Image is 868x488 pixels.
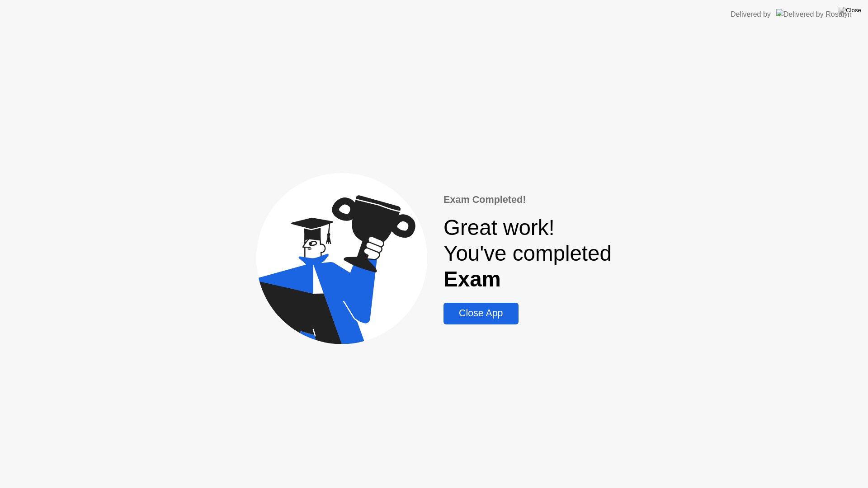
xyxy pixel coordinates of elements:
img: Delivered by Rosalyn [776,9,852,19]
div: Close App [446,308,515,319]
button: Close App [443,303,518,324]
div: Delivered by [731,9,771,20]
img: Close [839,7,861,14]
b: Exam [443,267,501,291]
div: Exam Completed! [443,192,612,207]
div: Great work! You've completed [443,215,612,292]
